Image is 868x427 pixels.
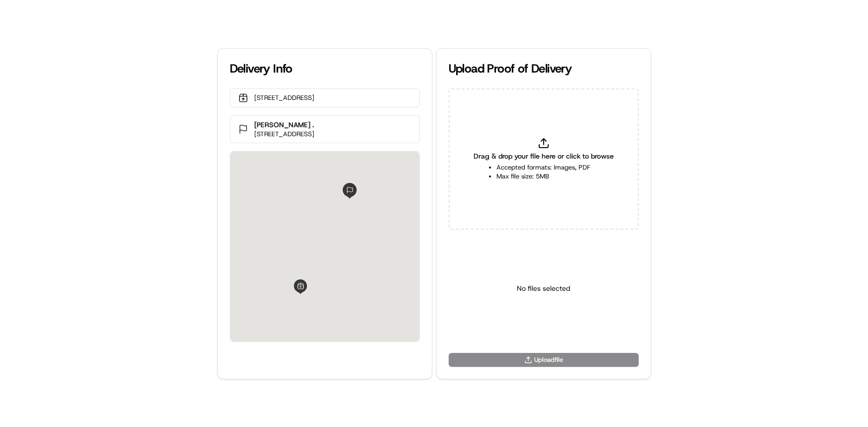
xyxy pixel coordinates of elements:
div: Delivery Info [230,61,420,77]
div: Upload Proof of Delivery [449,61,639,77]
li: Accepted formats: Images, PDF [496,163,590,172]
p: [STREET_ADDRESS] [254,93,314,102]
p: No files selected [517,283,570,293]
span: Drag & drop your file here or click to browse [474,151,614,161]
li: Max file size: 5MB [496,172,590,181]
p: [PERSON_NAME] . [254,120,314,130]
p: [STREET_ADDRESS] [254,130,314,139]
